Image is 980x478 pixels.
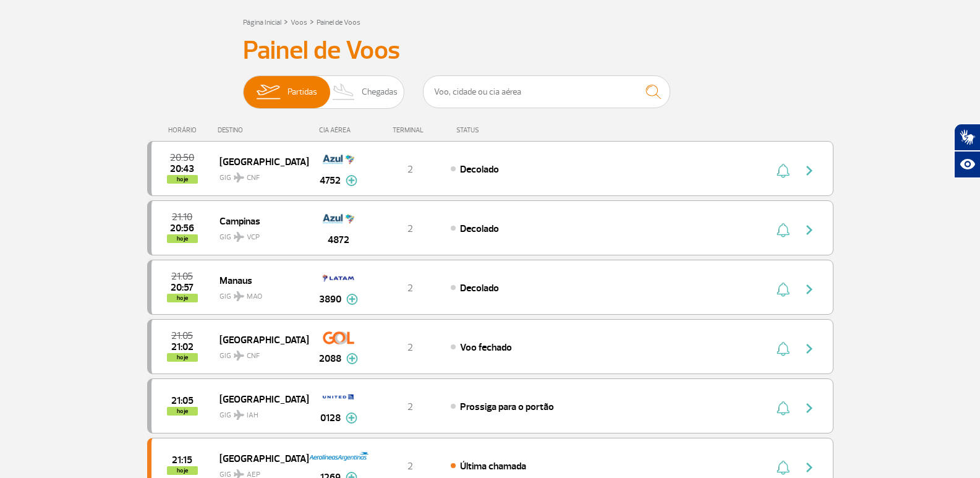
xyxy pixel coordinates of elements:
span: 2025-08-27 21:10:00 [172,213,192,221]
span: 4752 [320,173,341,188]
span: 2025-08-27 21:15:00 [172,456,192,464]
span: 2 [407,282,413,294]
span: Campinas [219,213,299,229]
div: HORÁRIO [151,126,218,134]
div: STATUS [450,126,551,134]
img: seta-direita-painel-voo.svg [802,163,817,178]
span: Manaus [219,272,299,288]
input: Voo, cidade ou cia aérea [423,75,670,108]
button: Abrir recursos assistivos. [954,151,980,178]
img: destiny_airplane.svg [234,351,244,361]
img: destiny_airplane.svg [234,173,244,182]
span: VCP [247,232,260,243]
div: TERMINAL [370,126,450,134]
span: 2025-08-27 21:02:50 [171,343,194,351]
span: Partidas [288,76,317,108]
span: Última chamada [460,460,526,472]
h3: Painel de Voos [243,35,738,66]
span: Decolado [460,163,499,176]
span: 2025-08-27 21:05:00 [171,331,193,340]
span: GIG [219,403,299,421]
span: 0128 [320,411,341,425]
span: 2025-08-27 20:50:00 [170,153,194,162]
img: seta-direita-painel-voo.svg [802,223,817,237]
img: sino-painel-voo.svg [777,223,790,237]
a: Voos [291,18,307,27]
span: 2 [407,341,413,354]
span: hoje [167,234,198,243]
img: mais-info-painel-voo.svg [346,175,357,186]
span: 2 [407,401,413,413]
div: DESTINO [218,126,308,134]
img: mais-info-painel-voo.svg [346,412,357,424]
button: Abrir tradutor de língua de sinais. [954,124,980,151]
a: Página Inicial [243,18,281,27]
span: hoje [167,175,198,184]
span: [GEOGRAPHIC_DATA] [219,331,299,348]
img: seta-direita-painel-voo.svg [802,460,817,475]
span: IAH [247,410,258,421]
a: > [284,14,288,28]
span: [GEOGRAPHIC_DATA] [219,450,299,466]
img: sino-painel-voo.svg [777,163,790,178]
span: Decolado [460,223,499,235]
img: seta-direita-painel-voo.svg [802,401,817,416]
span: GIG [219,344,299,362]
img: slider-embarque [249,76,288,108]
span: 2025-08-27 20:43:15 [170,164,194,173]
span: CNF [247,351,260,362]
img: destiny_airplane.svg [234,291,244,301]
span: Voo fechado [460,341,512,354]
img: destiny_airplane.svg [234,410,244,420]
span: GIG [219,284,299,302]
div: Plugin de acessibilidade da Hand Talk. [954,124,980,178]
img: seta-direita-painel-voo.svg [802,282,817,297]
span: 2025-08-27 20:56:35 [170,224,194,233]
img: sino-painel-voo.svg [777,401,790,416]
span: Prossiga para o portão [460,401,554,413]
span: GIG [219,225,299,243]
img: sino-painel-voo.svg [777,341,790,356]
span: [GEOGRAPHIC_DATA] [219,391,299,407]
span: CNF [247,173,260,184]
div: CIA AÉREA [308,126,370,134]
span: 2 [407,163,413,176]
span: Chegadas [362,76,398,108]
a: > [310,14,314,28]
span: hoje [167,353,198,362]
span: 3890 [319,292,341,307]
img: sino-painel-voo.svg [777,282,790,297]
span: MAO [247,291,262,302]
span: 2025-08-27 20:57:27 [171,283,194,292]
a: Painel de Voos [317,18,360,27]
span: hoje [167,466,198,475]
span: 2 [407,223,413,235]
span: 2 [407,460,413,472]
img: destiny_airplane.svg [234,232,244,242]
span: Decolado [460,282,499,294]
img: sino-painel-voo.svg [777,460,790,475]
span: hoje [167,407,198,416]
span: 4872 [328,233,349,247]
img: seta-direita-painel-voo.svg [802,341,817,356]
span: 2025-08-27 21:05:00 [171,396,194,405]
span: [GEOGRAPHIC_DATA] [219,153,299,169]
img: slider-desembarque [326,76,362,108]
span: GIG [219,166,299,184]
span: 2088 [319,351,341,366]
span: hoje [167,294,198,302]
img: mais-info-painel-voo.svg [346,353,358,364]
span: 2025-08-27 21:05:00 [171,272,193,281]
img: mais-info-painel-voo.svg [346,294,358,305]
